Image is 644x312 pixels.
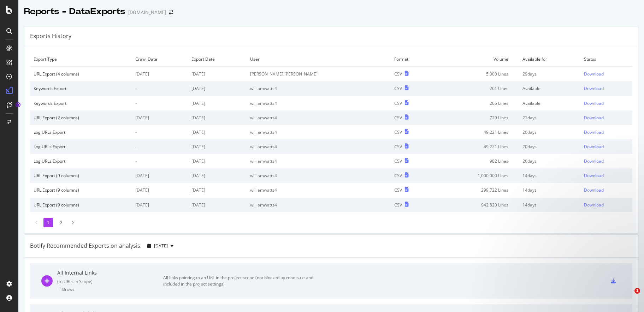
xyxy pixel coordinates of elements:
td: 20 days [519,125,580,139]
div: = 1B rows [57,286,163,292]
a: Download [584,202,629,208]
td: - [132,139,188,154]
div: Available [522,100,577,106]
div: Download [584,129,604,135]
td: Volume [432,52,519,67]
div: URL Export (9 columns) [34,187,128,193]
a: Download [584,71,629,77]
td: 49,221 Lines [432,139,519,154]
button: [DATE] [144,240,176,252]
td: [DATE] [132,67,188,82]
div: CSV [394,202,402,208]
a: Download [584,100,629,106]
td: williamwatts4 [247,154,391,168]
td: [DATE] [188,168,247,183]
td: [PERSON_NAME].[PERSON_NAME] [247,67,391,82]
div: Tooltip anchor [15,102,21,108]
div: Exports History [30,32,71,40]
a: Download [584,85,629,91]
td: 261 Lines [432,81,519,96]
div: URL Export (9 columns) [34,173,128,179]
div: Download [584,85,604,91]
td: williamwatts4 [247,183,391,197]
td: williamwatts4 [247,168,391,183]
div: CSV [394,115,402,121]
div: CSV [394,129,402,135]
td: 729 Lines [432,110,519,125]
a: Download [584,187,629,193]
td: Crawl Date [132,52,188,67]
td: [DATE] [132,183,188,197]
td: williamwatts4 [247,110,391,125]
td: williamwatts4 [247,81,391,96]
td: williamwatts4 [247,96,391,110]
td: [DATE] [188,154,247,168]
div: CSV [394,71,402,77]
div: URL Export (9 columns) [34,202,128,208]
td: 21 days [519,110,580,125]
div: Download [584,187,604,193]
div: Available [522,85,577,91]
td: 20 days [519,154,580,168]
div: Keywords Export [34,85,128,91]
div: [DOMAIN_NAME] [128,9,166,16]
div: URL Export (4 columns) [34,71,128,77]
div: Keywords Export [34,100,128,106]
td: 49,221 Lines [432,125,519,139]
td: - [132,154,188,168]
td: [DATE] [188,139,247,154]
td: Format [391,52,432,67]
div: arrow-right-arrow-left [169,10,173,15]
td: 5,000 Lines [432,67,519,82]
div: Log URLs Export [34,144,128,150]
div: Reports - DataExports [24,6,125,18]
div: Download [584,173,604,179]
td: [DATE] [132,198,188,212]
td: 14 days [519,198,580,212]
td: [DATE] [188,183,247,197]
td: Status [580,52,632,67]
div: CSV [394,144,402,150]
td: williamwatts4 [247,139,391,154]
td: Export Type [30,52,132,67]
td: 14 days [519,183,580,197]
div: Download [584,144,604,150]
td: williamwatts4 [247,198,391,212]
div: All links pointing to an URL in the project scope (not blocked by robots.txt and included in the ... [163,275,322,287]
a: Download [584,115,629,121]
td: 205 Lines [432,96,519,110]
td: [DATE] [188,198,247,212]
a: Download [584,129,629,135]
div: Download [584,158,604,164]
td: williamwatts4 [247,125,391,139]
div: CSV [394,173,402,179]
td: Export Date [188,52,247,67]
td: Available for [519,52,580,67]
td: [DATE] [188,96,247,110]
td: 29 days [519,67,580,82]
div: Botify Recommended Exports on analysis: [30,242,142,250]
td: [DATE] [188,81,247,96]
td: - [132,81,188,96]
a: Download [584,173,629,179]
div: Log URLs Export [34,158,128,164]
li: 1 [43,218,53,227]
span: 2025 Sep. 5th [154,243,168,249]
td: 14 days [519,168,580,183]
td: 942,820 Lines [432,198,519,212]
div: CSV [394,100,402,106]
td: 982 Lines [432,154,519,168]
div: ( to URLs in Scope ) [57,278,163,284]
td: User [247,52,391,67]
div: URL Export (2 columns) [34,115,128,121]
td: 1,000,000 Lines [432,168,519,183]
div: Download [584,71,604,77]
div: All Internal Links [57,269,163,276]
td: [DATE] [132,168,188,183]
td: 299,722 Lines [432,183,519,197]
div: CSV [394,187,402,193]
td: - [132,125,188,139]
span: 1 [634,288,640,294]
td: - [132,96,188,110]
div: Log URLs Export [34,129,128,135]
